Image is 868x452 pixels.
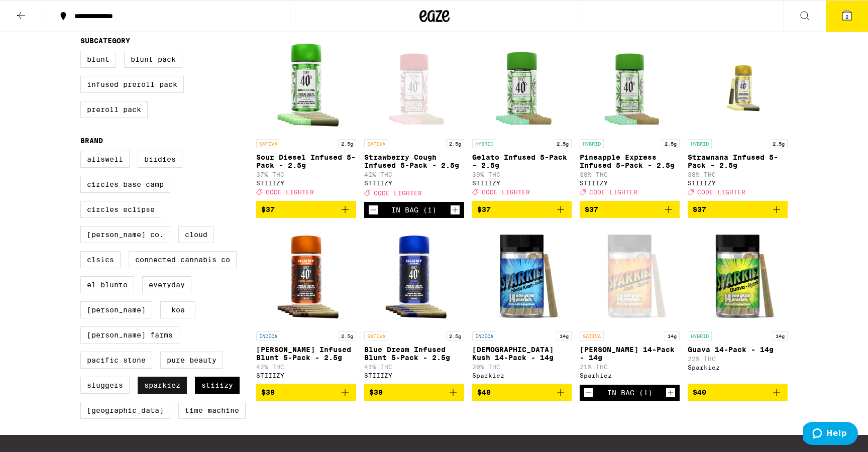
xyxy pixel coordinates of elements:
p: 2.5g [662,139,680,148]
img: STIIIZY - Gelato Infused 5-Pack - 2.5g [472,34,572,134]
div: STIIIZY [580,180,680,186]
p: Strawnana Infused 5-Pack - 2.5g [688,153,788,169]
span: $37 [261,205,275,213]
p: Gelato Infused 5-Pack - 2.5g [472,153,572,169]
label: [PERSON_NAME] [80,301,152,318]
span: $40 [693,388,706,396]
label: Pure Beauty [160,352,223,369]
p: Pineapple Express Infused 5-Pack - 2.5g [580,153,680,169]
p: SATIVA [364,331,388,341]
div: Sparkiez [688,364,788,371]
img: STIIIZY - Strawnana Infused 5-Pack - 2.5g [688,34,788,134]
label: Blunt Pack [124,51,182,68]
legend: Subcategory [80,37,130,45]
img: STIIIZY - Sour Diesel Infused 5-Pack - 2.5g [256,34,356,134]
img: Sparkiez - Guava 14-Pack - 14g [688,226,788,326]
p: 41% THC [364,364,464,370]
label: Blunt [80,51,116,68]
p: Sour Diesel Infused 5-Pack - 2.5g [256,153,356,169]
label: Circles Eclipse [80,201,161,218]
div: STIIIZY [256,180,356,186]
p: 2.5g [554,139,572,148]
p: 2.5g [446,139,464,148]
span: 2 [845,14,848,20]
p: 2.5g [338,139,356,148]
label: [PERSON_NAME] Co. [80,226,170,243]
label: Connected Cannabis Co [129,251,237,268]
p: Blue Dream Infused Blunt 5-Pack - 2.5g [364,346,464,362]
div: Sparkiez [580,372,680,379]
button: Add to bag [580,201,680,218]
a: Open page for Strawnana Infused 5-Pack - 2.5g from STIIIZY [688,34,788,200]
div: STIIIZY [256,372,356,379]
a: Open page for Pineapple Express Infused 5-Pack - 2.5g from STIIIZY [580,34,680,200]
p: HYBRID [472,139,496,148]
div: In Bag (1) [391,206,437,214]
label: Allswell [80,151,130,168]
button: Add to bag [688,201,788,218]
p: INDICA [256,331,280,341]
button: Decrement [584,388,594,398]
p: SATIVA [256,139,280,148]
p: 14g [665,331,680,341]
label: STIIIZY [195,377,240,394]
button: Add to bag [688,384,788,401]
a: Open page for Hindu Kush 14-Pack - 14g from Sparkiez [472,226,572,384]
a: Open page for Strawberry Cough Infused 5-Pack - 2.5g from STIIIZY [364,34,464,201]
p: 14g [557,331,572,341]
button: Decrement [368,205,378,215]
span: $39 [369,388,383,396]
div: In Bag (1) [607,389,653,397]
button: Increment [666,388,676,398]
div: Sparkiez [472,372,572,379]
legend: Brand [80,137,103,145]
p: 21% THC [580,364,680,370]
button: Add to bag [472,201,572,218]
p: 37% THC [256,171,356,178]
p: 2.5g [446,331,464,341]
p: 20% THC [472,364,572,370]
p: 2.5g [770,139,788,148]
span: $37 [477,205,491,213]
div: STIIIZY [364,372,464,379]
label: Pacific Stone [80,352,152,369]
label: Circles Base Camp [80,176,170,193]
button: 2 [826,1,868,32]
p: 38% THC [580,171,680,178]
a: Open page for Blue Dream Infused Blunt 5-Pack - 2.5g from STIIIZY [364,226,464,384]
span: CODE LIGHTER [374,190,422,197]
iframe: Opens a widget where you can find more information [803,422,858,447]
span: $39 [261,388,275,396]
button: Add to bag [256,201,356,218]
p: 42% THC [364,171,464,178]
a: Open page for King Louis XIII Infused Blunt 5-Pack - 2.5g from STIIIZY [256,226,356,384]
img: STIIIZY - King Louis XIII Infused Blunt 5-Pack - 2.5g [256,226,356,326]
span: $40 [477,388,491,396]
label: Sluggers [80,377,130,394]
p: SATIVA [364,139,388,148]
p: 2.5g [338,331,356,341]
div: STIIIZY [364,180,464,186]
p: 22% THC [688,356,788,362]
img: STIIIZY - Pineapple Express Infused 5-Pack - 2.5g [580,34,680,134]
p: INDICA [472,331,496,341]
label: Koa [160,301,195,318]
span: CODE LIGHTER [589,189,637,196]
label: Sparkiez [138,377,187,394]
span: CODE LIGHTER [697,189,745,196]
label: Cloud [178,226,214,243]
p: Strawberry Cough Infused 5-Pack - 2.5g [364,153,464,169]
a: Open page for Gelato Infused 5-Pack - 2.5g from STIIIZY [472,34,572,200]
p: [PERSON_NAME] Infused Blunt 5-Pack - 2.5g [256,346,356,362]
a: Open page for Jack 14-Pack - 14g from Sparkiez [580,226,680,385]
label: Birdies [138,151,182,168]
button: Increment [450,205,460,215]
label: [PERSON_NAME] Farms [80,326,179,344]
p: Guava 14-Pack - 14g [688,346,788,354]
button: Add to bag [364,384,464,401]
span: $37 [585,205,598,213]
span: CODE LIGHTER [482,189,530,196]
p: HYBRID [688,139,712,148]
a: Open page for Sour Diesel Infused 5-Pack - 2.5g from STIIIZY [256,34,356,200]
